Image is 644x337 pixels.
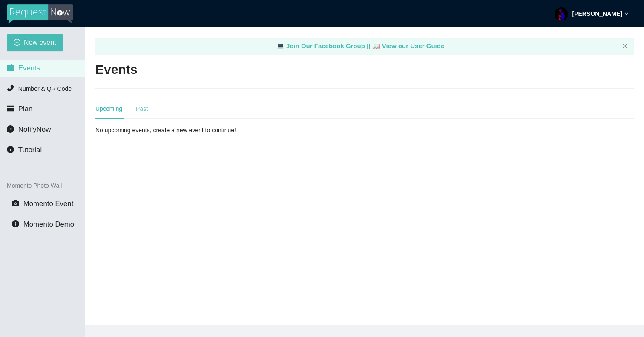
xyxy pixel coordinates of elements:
span: calendar [7,64,14,71]
button: plus-circleNew event [7,34,63,51]
span: Plan [18,105,33,113]
span: NotifyNow [18,125,51,134]
span: Number & QR Code [18,85,72,92]
img: ACg8ocLBu4yu-CymRor-5yUEXqBp6Wxds4E2dOmZhHH1OSRGgRivrlGP=s96-c [555,7,568,21]
span: info-circle [7,146,14,153]
a: laptop Join Our Facebook Group || [276,42,372,49]
span: down [624,12,629,16]
span: camera [12,200,19,207]
h2: Events [95,61,137,78]
span: laptop [372,42,380,49]
div: Past [136,104,148,113]
span: Momento Demo [23,220,74,228]
span: Momento Event [23,200,74,208]
span: Tutorial [18,146,42,154]
span: plus-circle [14,39,20,47]
span: New event [24,37,56,48]
strong: [PERSON_NAME] [572,10,622,17]
span: laptop [276,42,285,49]
span: info-circle [12,220,19,227]
span: credit-card [7,105,14,112]
span: message [7,125,14,133]
span: Events [18,64,40,72]
a: laptop View our User Guide [372,42,445,49]
div: No upcoming events, create a new event to continue! [95,125,270,135]
button: close [622,44,627,49]
div: Upcoming [95,104,122,113]
img: RequestNow [7,4,73,24]
span: phone [7,84,14,92]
